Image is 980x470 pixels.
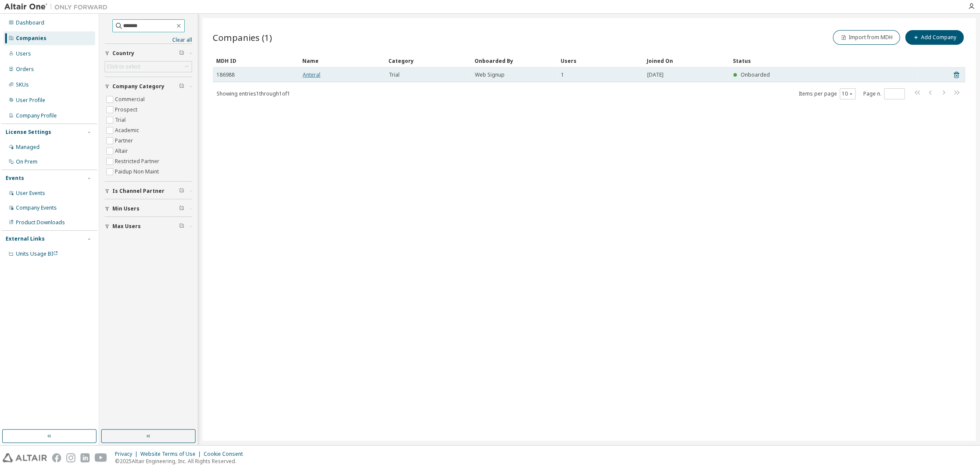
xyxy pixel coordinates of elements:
[115,136,135,146] label: Partner
[112,83,164,90] span: Company Category
[179,188,184,195] span: Clear filter
[112,223,141,230] span: Max Users
[6,129,51,136] div: License Settings
[112,50,134,57] span: Country
[115,105,139,115] label: Prospect
[388,54,468,68] div: Category
[107,63,140,70] div: Click to select
[52,453,61,462] img: facebook.svg
[16,97,45,104] div: User Profile
[799,88,856,99] span: Items per page
[217,90,290,97] span: Showing entries 1 through 1 of 1
[179,223,184,230] span: Clear filter
[741,71,770,78] span: Onboarded
[16,190,45,197] div: User Events
[303,71,320,78] a: Anteral
[16,66,34,73] div: Orders
[16,204,57,211] div: Company Events
[105,199,192,218] button: Min Users
[105,77,192,96] button: Company Category
[833,30,900,45] button: Import from MDH
[16,35,47,42] div: Companies
[475,71,505,78] span: Web Signup
[16,19,44,26] div: Dashboard
[474,54,554,68] div: Onboarded By
[95,453,107,462] img: youtube.svg
[16,112,57,119] div: Company Profile
[140,451,204,458] div: Website Terms of Use
[6,175,24,182] div: Events
[389,71,400,78] span: Trial
[16,50,31,57] div: Users
[105,37,192,43] a: Clear all
[561,71,564,78] span: 1
[115,115,127,125] label: Trial
[733,54,914,68] div: Status
[115,167,161,177] label: Paidup Non Maint
[179,50,184,57] span: Clear filter
[115,156,161,167] label: Restricted Partner
[115,94,146,105] label: Commercial
[16,219,65,226] div: Product Downloads
[16,144,40,151] div: Managed
[647,71,664,78] span: [DATE]
[66,453,75,462] img: instagram.svg
[213,31,272,43] span: Companies (1)
[216,54,295,68] div: MDH ID
[81,453,90,462] img: linkedin.svg
[204,451,248,458] div: Cookie Consent
[4,3,112,11] img: Altair One
[3,453,47,462] img: altair_logo.svg
[16,81,29,88] div: SKUs
[905,30,964,45] button: Add Company
[842,90,853,97] button: 10
[863,88,905,99] span: Page n.
[16,158,37,165] div: On Prem
[115,451,140,458] div: Privacy
[179,83,184,90] span: Clear filter
[105,182,192,201] button: Is Channel Partner
[16,250,58,257] span: Units Usage BI
[179,205,184,212] span: Clear filter
[112,205,140,212] span: Min Users
[561,54,640,68] div: Users
[6,235,45,242] div: External Links
[302,54,381,68] div: Name
[105,44,192,63] button: Country
[115,458,248,465] p: © 2025 Altair Engineering, Inc. All Rights Reserved.
[105,62,192,72] div: Click to select
[112,188,164,195] span: Is Channel Partner
[115,125,141,136] label: Academic
[217,71,235,78] span: 186988
[647,54,726,68] div: Joined On
[115,146,130,156] label: Altair
[105,217,192,236] button: Max Users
